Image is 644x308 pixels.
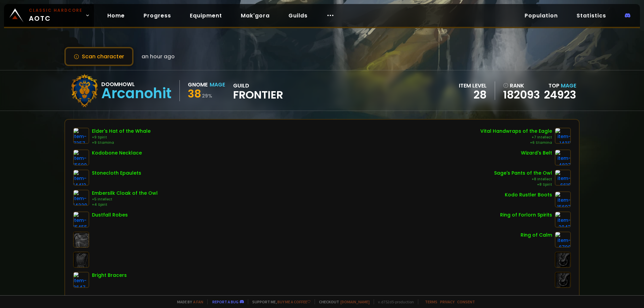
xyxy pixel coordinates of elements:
div: Embersilk Cloak of the Owl [92,190,158,197]
span: AOTC [29,7,83,23]
div: +8 Intellect [494,177,552,182]
a: Mak'gora [235,9,275,22]
div: rank [503,81,540,90]
span: 38 [188,86,201,101]
a: Guilds [283,9,313,22]
div: guild [233,81,283,100]
img: item-6616 [555,170,571,186]
img: item-14229 [73,190,89,206]
div: Ring of Forlorn Spirits [500,211,552,219]
img: item-6790 [555,232,571,248]
div: Vital Handwraps of the Eagle [480,128,552,135]
span: v. d752d5 - production [374,299,414,304]
div: Ring of Calm [521,232,552,239]
a: Progress [138,9,176,22]
a: Home [102,9,130,22]
div: +6 Stamina [480,140,552,145]
a: 182093 [503,90,540,100]
div: +7 Intellect [480,135,552,140]
a: Classic HardcoreAOTC [4,4,94,27]
span: Frontier [233,90,283,100]
a: Terms [425,299,437,304]
a: Equipment [184,9,227,22]
a: Report a bug [212,299,238,304]
img: item-3647 [73,272,89,288]
div: Elder's Hat of the Whale [92,128,151,135]
img: item-14412 [73,170,89,186]
img: item-15690 [73,149,89,166]
small: 29 % [202,93,212,99]
a: Privacy [440,299,454,304]
div: Doomhowl [101,80,171,88]
div: Wizard's Belt [521,149,552,157]
div: Arcanohit [101,88,171,99]
div: Mage [210,80,225,89]
span: Support me, [248,299,311,304]
div: 28 [459,90,487,100]
div: Sage's Pants of the Owl [494,170,552,177]
a: [DOMAIN_NAME] [340,299,370,304]
a: Consent [457,299,475,304]
a: a fan [193,299,203,304]
div: Top [544,81,576,90]
div: +5 Intellect [92,197,158,202]
div: item level [459,81,487,90]
button: Scan character [64,47,133,66]
span: Mage [561,82,576,89]
img: item-15455 [73,211,89,228]
div: Gnome [188,80,208,89]
img: item-15697 [555,191,571,207]
span: Made by [173,299,203,304]
a: Population [519,9,563,22]
div: +9 Spirit [92,135,151,140]
img: item-4827 [555,149,571,166]
div: +9 Stamina [92,140,151,145]
span: an hour ago [142,52,175,61]
img: item-7357 [73,128,89,144]
div: Kodo Rustler Boots [505,191,552,198]
div: Bright Bracers [92,272,127,279]
a: Buy me a coffee [277,299,311,304]
small: Classic Hardcore [29,7,83,13]
img: item-14211 [555,128,571,144]
a: Statistics [571,9,611,22]
img: item-2043 [555,211,571,228]
div: Kodobone Necklace [92,149,142,157]
div: Dustfall Robes [92,211,128,219]
span: Checkout [315,299,370,304]
div: Stonecloth Epaulets [92,170,141,177]
div: +4 Spirit [92,202,158,207]
a: 24923 [544,87,576,102]
div: +8 Spirit [494,182,552,187]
